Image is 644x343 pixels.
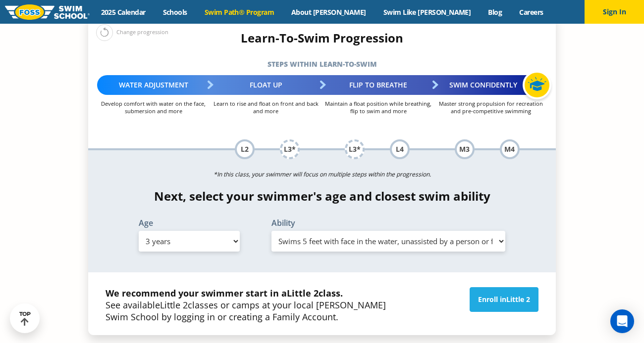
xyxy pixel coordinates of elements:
[88,168,556,181] p: *In this class, your swimmer will focus on multiple steps within the progression.
[92,7,154,17] a: 2025 Calendar
[434,100,547,115] p: Master strong propulsion for recreation and pre-competitive swimming
[235,139,255,159] div: L2
[19,311,31,326] div: TOP
[106,287,343,299] strong: We recommend your swimmer start in a class.
[154,7,196,17] a: Schools
[196,7,282,17] a: Swim Path® Program
[511,7,552,17] a: Careers
[375,7,480,17] a: Swim Like [PERSON_NAME]
[434,75,547,95] div: Swim Confidently
[97,75,210,95] div: Water Adjustment
[88,189,556,203] h4: Next, select your swimmer's age and closest swim ability
[88,31,556,45] h4: Learn-To-Swim Progression
[271,219,505,227] label: Ability
[210,75,322,95] div: Float Up
[322,100,434,115] p: Maintain a float position while breathing, flip to swim and more
[322,75,434,95] div: Flip to Breathe
[283,7,375,17] a: About [PERSON_NAME]
[106,287,391,323] p: See available classes or camps at your local [PERSON_NAME] Swim School by logging in or creating ...
[97,100,210,115] p: Develop comfort with water on the face, submersion and more
[139,219,240,227] label: Age
[96,24,168,41] div: Change progression
[5,4,90,20] img: FOSS Swim School Logo
[455,139,475,159] div: M3
[506,295,530,304] span: Little 2
[88,57,556,71] h5: Steps within Learn-to-Swim
[160,299,188,311] span: Little 2
[610,309,634,333] div: Open Intercom Messenger
[390,139,410,159] div: L4
[500,139,520,159] div: M4
[210,100,322,115] p: Learn to rise and float on front and back and more
[480,7,511,17] a: Blog
[470,287,538,312] a: Enroll inLittle 2
[287,287,319,299] span: Little 2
